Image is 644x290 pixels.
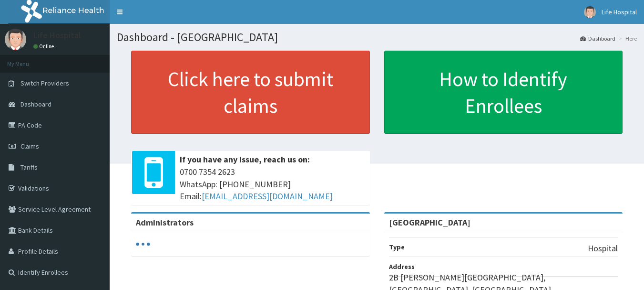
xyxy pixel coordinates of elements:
[180,166,365,203] span: 0700 7354 2623 WhatsApp: [PHONE_NUMBER] Email:
[117,31,637,43] h1: Dashboard - [GEOGRAPHIC_DATA]
[180,154,310,165] b: If you have any issue, reach us on:
[584,6,596,18] img: User Image
[580,34,615,43] a: Dashboard
[20,100,51,108] span: Dashboard
[20,163,38,172] span: Tariffs
[202,191,333,202] a: [EMAIL_ADDRESS][DOMAIN_NAME]
[602,8,637,16] span: Life Hospital
[20,142,39,150] span: Claims
[616,34,637,43] li: Here
[131,51,370,134] a: Click here to submit claims
[33,43,56,50] a: Online
[389,243,405,251] b: Type
[389,217,470,228] strong: [GEOGRAPHIC_DATA]
[136,217,194,228] b: Administrators
[389,262,415,271] b: Address
[33,31,81,40] p: Life Hospital
[384,51,623,134] a: How to Identify Enrollees
[5,29,26,50] img: User Image
[20,79,69,87] span: Switch Providers
[136,237,150,251] svg: audio-loading
[588,242,618,255] p: Hospital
